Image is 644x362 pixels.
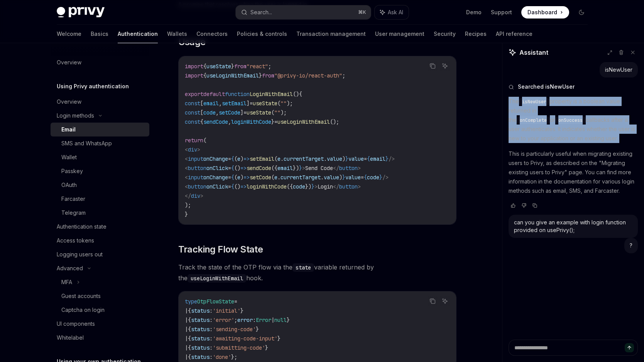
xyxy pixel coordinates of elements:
span: email [277,165,293,172]
span: status [191,344,210,351]
span: "" [281,100,287,107]
span: value [345,174,361,181]
span: ); [185,202,191,209]
a: Policies & controls [237,25,287,43]
div: MFA [61,278,72,287]
span: ({ [271,165,277,172]
code: useLoginWithEmail [188,274,246,283]
span: = [228,155,231,162]
span: { [188,344,191,351]
span: Dashboard [527,8,557,16]
span: useState [247,109,271,116]
span: | [185,344,188,351]
span: } [287,317,290,323]
button: Ask AI [440,61,450,71]
span: 'initial' [213,307,240,314]
span: < [185,165,188,172]
div: UI components [57,319,95,328]
span: ) [342,155,345,162]
span: 'error' [213,317,234,323]
span: setCode [250,174,271,181]
span: sendCode [203,118,228,125]
span: (); [330,118,339,125]
span: loginWithCode [247,183,287,190]
span: > [197,146,200,153]
span: const [185,100,200,107]
span: button [188,183,206,190]
span: } [342,174,345,181]
span: const [185,109,200,116]
span: code [367,174,379,181]
span: ( [277,100,281,107]
span: Error [256,317,271,323]
span: email [370,155,385,162]
span: status [191,317,210,323]
span: 'awaiting-code-input' [213,335,277,342]
span: import [185,72,203,79]
span: { [200,118,203,125]
span: /> [389,155,395,162]
span: ; [234,317,237,323]
span: = [228,183,231,190]
span: : [210,354,213,360]
span: => [240,183,247,190]
a: User management [375,25,424,43]
span: = [274,118,277,125]
div: SMS and WhatsApp [61,139,112,148]
span: /> [382,174,389,181]
span: code [293,183,305,190]
span: useLoginWithEmail [277,118,330,125]
a: Recipes [465,25,487,43]
span: setEmail [222,100,247,107]
span: } [385,155,389,162]
span: { [188,307,191,314]
div: Access tokens [57,236,94,245]
span: { [364,174,367,181]
a: Transaction management [296,25,366,43]
div: isNewUser [605,66,632,74]
span: { [231,183,234,190]
button: Send message [625,343,634,352]
span: { [203,63,206,70]
span: }) [293,165,299,172]
p: This is particularly useful when migrating existing users to Privy, as described on the "Migratin... [509,149,638,195]
img: dark logo [57,7,105,18]
span: useState [253,100,277,107]
span: 'sending-code' [213,326,256,333]
span: Ask AI [388,8,403,16]
span: : [210,335,213,342]
span: e [274,174,277,181]
span: ( [274,155,277,162]
span: onComplete [520,117,547,123]
span: Track the state of the OTP flow via the variable returned by the hook. [178,262,456,283]
span: { [231,155,234,162]
a: OAuth [51,178,149,192]
span: </ [333,165,339,172]
span: = [364,155,367,162]
span: status [191,354,210,360]
span: LoginWithEmail [250,91,293,98]
a: Support [491,8,512,16]
span: } [231,63,234,70]
h5: Using Privy authentication [57,82,129,91]
div: Whitelabel [57,333,84,342]
span: () [293,91,299,98]
div: Overview [57,97,81,106]
span: OtpFlowState [197,298,234,305]
span: value [327,155,342,162]
span: | [271,317,274,323]
span: , [216,109,219,116]
span: onChange [203,155,228,162]
span: currentTarget [281,174,321,181]
span: => [240,165,247,172]
span: return [185,137,203,144]
button: Toggle dark mode [575,6,588,19]
div: Login methods [57,111,94,120]
span: : [210,326,213,333]
span: } [185,211,188,218]
span: , [219,100,222,107]
span: = [361,174,364,181]
span: ); [287,100,293,107]
span: > [358,183,361,190]
span: value [348,155,364,162]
